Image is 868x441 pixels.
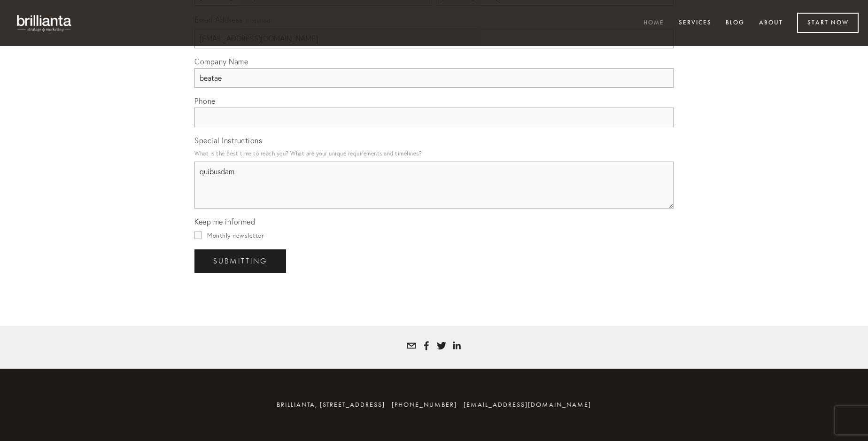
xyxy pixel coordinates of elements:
[437,341,446,350] a: Tatyana White
[392,401,457,409] span: [PHONE_NUMBER]
[673,15,718,31] a: Services
[422,341,431,350] a: Tatyana Bolotnikov White
[194,249,286,273] button: SubmittingSubmitting
[194,136,262,145] span: Special Instructions
[207,232,263,239] span: Monthly newsletter
[194,232,202,239] input: Monthly newsletter
[194,162,674,209] textarea: quibusdam
[720,15,751,31] a: Blog
[452,341,461,350] a: Tatyana White
[277,401,385,409] span: brillianta, [STREET_ADDRESS]
[194,217,255,226] span: Keep me informed
[407,341,416,350] a: tatyana@brillianta.com
[464,401,591,409] a: [EMAIL_ADDRESS][DOMAIN_NAME]
[753,15,789,31] a: About
[213,257,267,265] span: Submitting
[194,57,248,66] span: Company Name
[797,13,859,33] a: Start Now
[9,9,80,37] img: brillianta - research, strategy, marketing
[637,15,670,31] a: Home
[194,96,216,106] span: Phone
[194,147,674,160] p: What is the best time to reach you? What are your unique requirements and timelines?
